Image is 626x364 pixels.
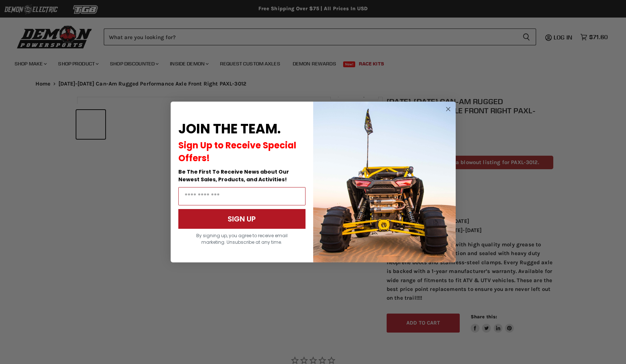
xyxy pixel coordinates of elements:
button: Close dialog [444,105,453,114]
span: Be The First To Receive News about Our Newest Sales, Products, and Activities! [178,168,289,183]
span: Sign Up to Receive Special Offers! [178,139,296,164]
span: By signing up, you agree to receive email marketing. Unsubscribe at any time. [196,232,288,245]
img: a9095488-b6e7-41ba-879d-588abfab540b.jpeg [313,102,456,262]
input: Email Address [178,187,306,205]
button: SIGN UP [178,209,306,229]
span: JOIN THE TEAM. [178,120,281,138]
